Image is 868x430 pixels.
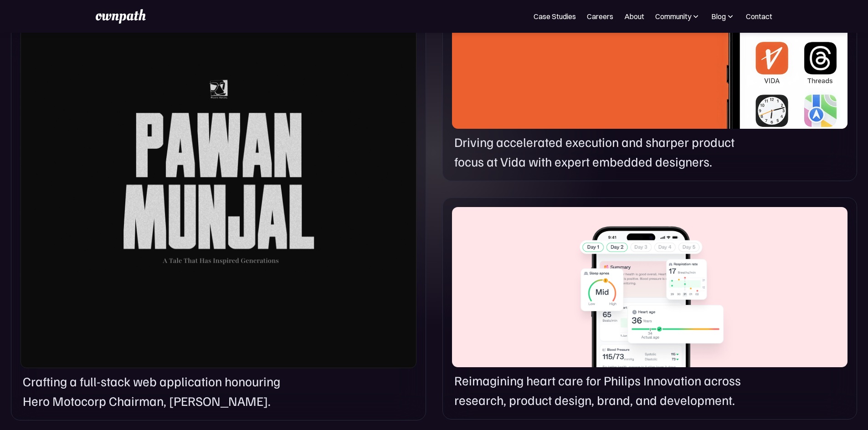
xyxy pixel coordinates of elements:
[23,372,306,411] p: Crafting a full-stack web application honouring Hero Motocorp Chairman, [PERSON_NAME].
[746,11,772,22] a: Contact
[454,132,761,172] p: Driving accelerated execution and sharper product focus at Vida with expert embedded designers.
[534,11,576,22] a: Case Studies
[655,11,700,22] div: Community
[655,11,691,22] div: Community
[711,11,726,22] div: Blog
[624,11,644,22] a: About
[711,11,735,22] div: Blog
[587,11,613,22] a: Careers
[454,371,761,410] p: Reimagining heart care for Philips Innovation across research, product design, brand, and develop...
